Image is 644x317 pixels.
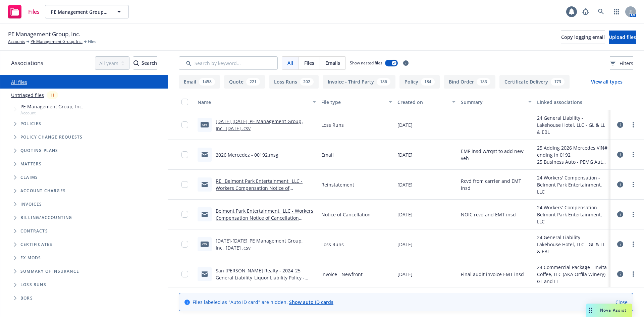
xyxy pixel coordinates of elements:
[20,122,42,126] span: Policies
[397,151,413,158] span: [DATE]
[537,174,608,195] div: 24 Workers' Compensation - Belmont Park Entertainment, LLC
[216,267,305,288] a: San [PERSON_NAME] Realty - 2024_25 General Liability_Liquor Liability Policy - Final Audit INVOIC...
[20,243,52,247] span: Certificates
[615,299,628,306] a: Close
[610,60,633,67] span: Filters
[534,94,610,110] button: Linked associations
[0,211,168,305] div: Folder Tree Example
[20,162,42,166] span: Matters
[199,78,215,86] div: 1458
[216,118,303,131] a: [DATE]-[DATE]_PE Management Group, Inc._[DATE] .csv
[397,271,413,278] span: [DATE]
[45,5,129,18] button: PE Management Group, Inc.
[537,114,608,136] div: 24 General Liability - Lakehouse Hotel, LLC - GL & LL & EBL
[629,121,637,129] a: more
[600,307,627,313] span: Nova Assist
[216,208,313,228] a: Belmont Park Entertainment_ LLC - Workers Compensation Notice of Cancellation Effective 10_02_202...
[321,241,344,248] span: Loss Runs
[88,39,96,45] span: Files
[537,99,608,106] div: Linked associations
[216,237,303,251] a: [DATE]-[DATE]_PE Management Group, Inc._[DATE] .csv
[321,181,354,188] span: Reinstatement
[31,39,83,45] a: PE Management Group, Inc.
[20,229,48,233] span: Contracts
[201,122,209,127] span: csv
[51,8,109,15] span: PE Management Group, Inc.
[289,299,333,305] a: Show auto ID cards
[537,144,608,158] div: 25 Adding 2026 Mercedes VIN# ending in 0192
[287,59,293,66] span: All
[201,242,209,247] span: csv
[181,151,188,158] input: Toggle Row Selected
[193,299,333,306] span: Files labeled as "Auto ID card" are hidden.
[461,177,532,192] span: Rcvd from carrier and EMT insd
[629,180,637,189] a: more
[224,75,265,89] button: Quote
[321,211,371,218] span: Notice of Cancellation
[321,271,363,278] span: Invoice - Newfront
[179,56,278,70] input: Search by keyword...
[181,211,188,218] input: Toggle Row Selected
[20,296,33,300] span: BORs
[181,181,188,188] input: Toggle Row Selected
[20,149,58,153] span: Quoting plans
[610,5,623,18] a: Switch app
[399,75,440,89] button: Policy
[47,91,58,99] div: 11
[20,175,38,179] span: Claims
[20,216,72,220] span: Billing/Accounting
[181,121,188,128] input: Toggle Row Selected
[629,151,637,159] a: more
[321,99,385,106] div: File type
[5,2,42,21] a: Files
[304,59,314,66] span: Files
[580,75,633,89] button: View all types
[20,110,83,116] span: Account
[397,211,413,218] span: [DATE]
[11,79,27,85] a: All files
[561,31,605,44] button: Copy logging email
[397,121,413,128] span: [DATE]
[444,75,495,89] button: Bind Order
[28,9,40,14] span: Files
[20,189,66,193] span: Account charges
[246,78,260,86] div: 221
[179,75,220,89] button: Email
[537,234,608,255] div: 24 General Liability - Lakehouse Hotel, LLC - GL & LL & EBL
[216,152,278,158] a: 2026 Mercedez - 00192.msg
[323,75,395,89] button: Invoice - Third Party
[20,202,42,206] span: Invoices
[499,75,570,89] button: Certificate Delivery
[477,78,490,86] div: 183
[586,304,632,317] button: Nova Assist
[181,271,188,277] input: Toggle Row Selected
[561,34,605,40] span: Copy logging email
[195,94,319,110] button: Name
[609,31,636,44] button: Upload files
[537,158,608,165] div: 25 Business Auto - PEMG Auto
[461,211,516,218] span: NOIC rcvd and EMT insd
[11,92,44,99] a: Untriaged files
[325,59,340,66] span: Emails
[20,283,46,287] span: Loss Runs
[461,148,532,162] span: EMF insd w/rqst to add new veh
[133,57,157,69] div: Search
[609,34,636,40] span: Upload files
[537,264,608,285] div: 24 Commercial Package - Invita Coffee, LLC (AKA Orfila Winery) GL and LL
[181,241,188,248] input: Toggle Row Selected
[629,210,637,218] a: more
[610,56,633,70] button: Filters
[461,271,524,278] span: Final audit invoice EMT insd
[551,78,565,86] div: 173
[395,94,458,110] button: Created on
[458,94,534,110] button: Summary
[321,151,334,158] span: Email
[397,99,448,106] div: Created on
[20,269,79,273] span: Summary of insurance
[181,99,188,105] input: Select all
[198,99,309,106] div: Name
[20,135,83,139] span: Policy change requests
[269,75,319,89] button: Loss Runs
[8,30,80,39] span: PE Management Group, Inc.
[629,270,637,278] a: more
